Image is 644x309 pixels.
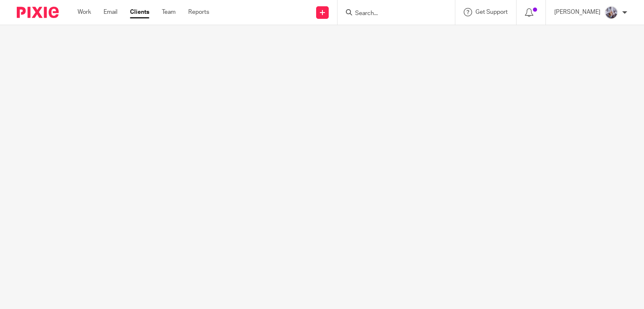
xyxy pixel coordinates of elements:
a: Email [104,8,117,16]
p: [PERSON_NAME] [554,8,600,16]
span: Get Support [475,9,508,15]
a: Work [78,8,91,16]
input: Search [354,10,430,18]
img: Pixie [17,7,59,18]
a: Team [162,8,176,16]
a: Reports [188,8,209,16]
a: Clients [130,8,149,16]
img: ProfilePhoto.JPG [605,6,618,19]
